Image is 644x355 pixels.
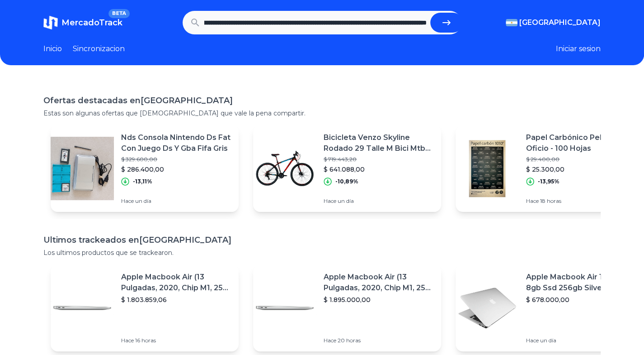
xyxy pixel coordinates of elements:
[51,125,239,212] a: Featured imageNds Consola Nintendo Ds Fat Con Juego Ds Y Gba Fifa Gris$ 329.600,00$ 286.400,00-13...
[456,276,519,340] img: Featured image
[133,178,152,185] p: -13,11%
[556,43,601,54] button: Iniciar sesion
[121,272,231,293] p: Apple Macbook Air (13 Pulgadas, 2020, Chip M1, 256 Gb De Ssd, 8 Gb De Ram) - Plata
[526,337,636,344] p: Hace un día
[526,295,636,304] p: $ 678.000,00
[324,156,434,163] p: $ 719.443,20
[519,17,601,28] span: [GEOGRAPHIC_DATA]
[526,132,636,154] p: Papel Carbónico Pelikan 1010 Oficio - 100 Hojas
[538,178,559,185] p: -13,95%
[43,109,601,118] p: Estas son algunas ofertas que [DEMOGRAPHIC_DATA] que vale la pena compartir.
[108,9,130,18] span: BETA
[324,295,434,304] p: $ 1.895.000,00
[526,165,636,174] p: $ 25.300,00
[43,15,122,30] a: MercadoTrackBETA
[456,264,644,351] a: Featured imageApple Macbook Air 13 Core I5 8gb Ssd 256gb Silver$ 678.000,00Hace un día
[253,137,316,200] img: Featured image
[456,125,644,212] a: Featured imagePapel Carbónico Pelikan 1010 Oficio - 100 Hojas$ 29.400,00$ 25.300,00-13,95%Hace 18...
[43,43,62,54] a: Inicio
[324,165,434,174] p: $ 641.088,00
[73,43,125,54] a: Sincronizacion
[324,132,434,154] p: Bicicleta Venzo Skyline Rodado 29 Talle M Bici Mtb 21 Vel
[253,276,316,340] img: Featured image
[121,337,231,344] p: Hace 16 horas
[526,272,636,293] p: Apple Macbook Air 13 Core I5 8gb Ssd 256gb Silver
[61,18,122,28] span: MercadoTrack
[121,165,231,174] p: $ 286.400,00
[51,264,239,351] a: Featured imageApple Macbook Air (13 Pulgadas, 2020, Chip M1, 256 Gb De Ssd, 8 Gb De Ram) - Plata$...
[51,276,114,340] img: Featured image
[253,125,441,212] a: Featured imageBicicleta Venzo Skyline Rodado 29 Talle M Bici Mtb 21 Vel$ 719.443,20$ 641.088,00-1...
[51,137,114,200] img: Featured image
[253,264,441,351] a: Featured imageApple Macbook Air (13 Pulgadas, 2020, Chip M1, 256 Gb De Ssd, 8 Gb De Ram) - Plata$...
[506,17,601,28] button: [GEOGRAPHIC_DATA]
[121,295,231,304] p: $ 1.803.859,06
[121,132,231,154] p: Nds Consola Nintendo Ds Fat Con Juego Ds Y Gba Fifa Gris
[335,178,358,185] p: -10,89%
[43,94,601,107] h1: Ofertas destacadas en [GEOGRAPHIC_DATA]
[324,197,434,205] p: Hace un día
[456,137,519,200] img: Featured image
[324,337,434,344] p: Hace 20 horas
[506,19,517,26] img: Argentina
[43,248,601,257] p: Los ultimos productos que se trackearon.
[526,197,636,205] p: Hace 18 horas
[121,197,231,205] p: Hace un día
[43,15,58,30] img: MercadoTrack
[121,156,231,163] p: $ 329.600,00
[526,156,636,163] p: $ 29.400,00
[43,234,601,246] h1: Ultimos trackeados en [GEOGRAPHIC_DATA]
[324,272,434,293] p: Apple Macbook Air (13 Pulgadas, 2020, Chip M1, 256 Gb De Ssd, 8 Gb De Ram) - Plata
